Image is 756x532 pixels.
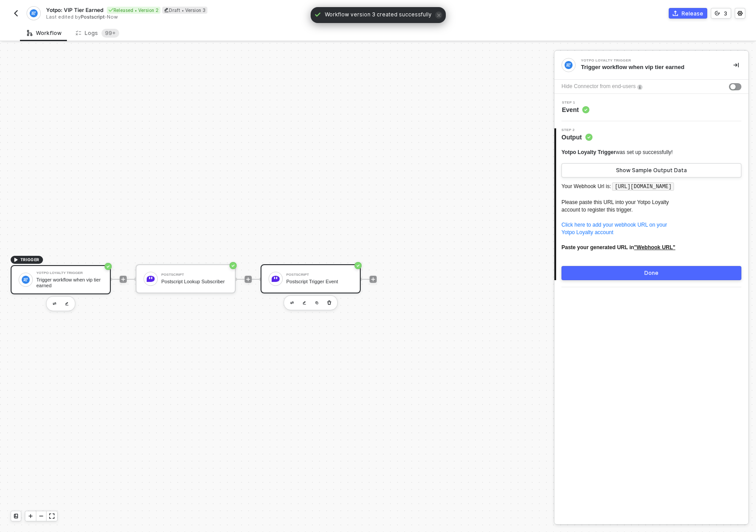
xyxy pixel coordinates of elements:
[312,297,322,308] button: copy-block
[562,101,589,104] span: Step 1
[562,105,589,114] span: Event
[315,301,319,305] img: copy-block
[28,513,33,519] span: icon-play
[325,11,432,19] span: Workflow version 3 created successfully
[49,513,55,519] span: icon-expand
[561,222,667,235] a: Click here to add your webhook URL on yourYotpo Loyalty account
[46,14,377,20] div: Last edited by - Now
[36,277,103,288] div: Trigger workflow when vip tier earned
[581,59,714,62] div: Yotpo Loyalty Trigger
[682,10,703,17] div: Release
[634,244,675,251] u: "Webhook URL"
[30,9,37,17] img: integration-icon
[561,163,741,177] button: Show Sample Output Data
[290,301,294,305] img: edit-cred
[46,6,103,14] span: Yotpo: VIP Tier Earned
[581,63,719,71] div: Trigger workflow when vip tier earned
[711,8,731,19] button: 3
[76,29,119,38] div: Logs
[161,279,228,285] div: Postscript Lookup Subscriber
[561,149,673,156] div: was set up successfully!
[299,297,310,308] button: edit-cred
[22,276,30,284] img: icon
[561,82,635,91] div: Hide Connector from end-users
[370,277,376,282] span: icon-play
[561,266,741,280] button: Done
[162,7,207,14] div: Draft • Version 3
[20,256,39,263] span: TRIGGER
[272,275,280,283] img: icon
[561,133,592,142] span: Output
[230,262,237,269] span: icon-success-page
[161,273,228,277] div: Postscript
[561,244,675,251] b: Paste your generated URL in
[39,513,44,519] span: icon-minus
[561,149,616,155] span: Yotpo Loyalty Trigger
[314,11,321,18] span: icon-check
[12,10,19,17] img: back
[49,298,60,309] button: edit-cred
[554,101,748,114] div: Step 1Event
[147,275,155,283] img: icon
[669,8,707,19] button: Release
[107,7,160,14] div: Released • Version 2
[644,270,659,277] div: Done
[554,128,748,280] div: Step 2Output Yotpo Loyalty Triggerwas set up successfully!Show Sample Output DataYour Webhook Url...
[724,10,727,17] div: 3
[673,11,678,16] span: icon-commerce
[27,30,62,37] div: Workflow
[81,14,105,20] span: Postscript
[733,62,739,68] span: icon-collapse-right
[286,279,353,285] div: Postscript Trigger Event
[565,61,573,69] img: integration-icon
[105,263,112,270] span: icon-success-page
[246,277,251,282] span: icon-play
[737,11,743,16] span: icon-settings
[637,85,643,90] img: icon-info
[561,128,592,132] span: Step 2
[286,273,353,277] div: Postscript
[287,297,297,308] button: edit-cred
[62,298,72,309] button: edit-cred
[11,8,21,19] button: back
[561,181,741,259] p: Your Webhook Url is: Please paste this URL into your Yotpo Loyalty account to register this trigger.
[65,302,69,306] img: edit-cred
[715,11,720,16] span: icon-versioning
[355,262,362,269] span: icon-success-page
[164,8,169,12] span: icon-edit
[612,182,674,191] code: [URL][DOMAIN_NAME]
[121,277,126,282] span: icon-play
[303,301,306,305] img: edit-cred
[435,12,442,19] span: icon-close
[13,257,19,262] span: icon-play
[53,302,56,305] img: edit-cred
[616,167,687,174] div: Show Sample Output Data
[36,271,103,275] div: Yotpo Loyalty Trigger
[101,29,119,38] sup: 53263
